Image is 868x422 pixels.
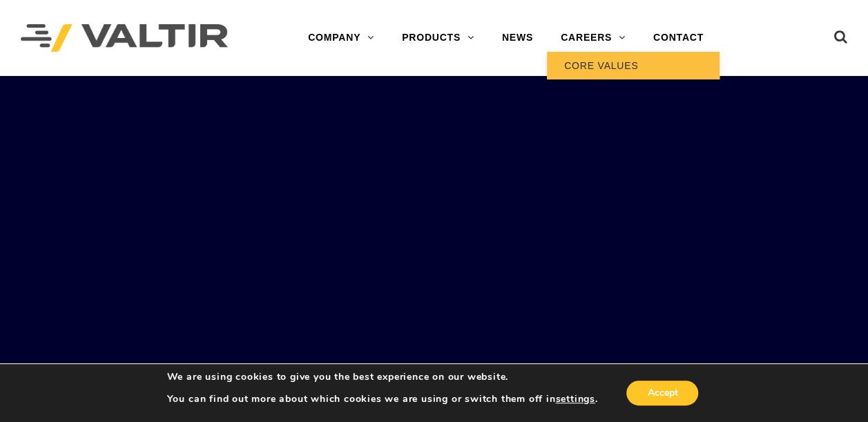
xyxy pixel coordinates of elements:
[21,24,228,52] img: Valtir
[488,24,547,52] a: NEWS
[547,52,720,79] a: CORE VALUES
[547,24,639,52] a: CAREERS
[388,24,488,52] a: PRODUCTS
[167,371,598,383] p: We are using cookies to give you the best experience on our website.
[639,24,717,52] a: CONTACT
[626,381,698,405] button: Accept
[167,393,598,405] p: You can find out more about which cookies we are using or switch them off in .
[294,24,388,52] a: COMPANY
[555,393,595,405] button: settings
